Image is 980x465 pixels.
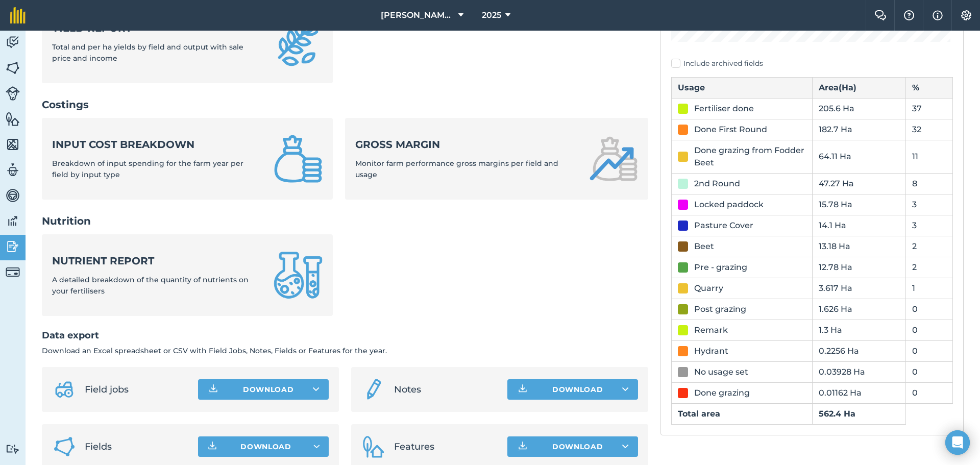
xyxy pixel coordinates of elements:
[960,10,972,20] img: A cog icon
[906,382,953,403] td: 0
[52,434,77,459] img: Fields icon
[42,214,648,228] h2: Nutrition
[812,299,906,320] td: 1.626 Ha
[198,436,329,457] button: Download
[517,383,529,396] img: Download icon
[6,137,20,152] img: svg+xml;base64,PHN2ZyB4bWxucz0iaHR0cDovL3d3dy53My5vcmcvMjAwMC9zdmciIHdpZHRoPSI1NiIgaGVpZ2h0PSI2MC...
[678,409,720,419] strong: Total area
[906,320,953,340] td: 0
[507,379,638,400] button: Download
[85,382,190,397] span: Field jobs
[482,9,501,21] span: 2025
[906,119,953,140] td: 32
[694,366,748,378] div: No usage set
[812,119,906,140] td: 182.7 Ha
[694,124,767,136] div: Done First Round
[812,98,906,119] td: 205.6 Ha
[694,387,750,399] div: Done grazing
[906,299,953,320] td: 0
[52,159,243,179] span: Breakdown of input spending for the farm year per field by input type
[906,278,953,299] td: 1
[694,219,753,232] div: Pasture Cover
[6,35,20,50] img: svg+xml;base64,PD94bWwgdmVyc2lvbj0iMS4wIiBlbmNvZGluZz0idXRmLTgiPz4KPCEtLSBHZW5lcmF0b3I6IEFkb2JlIE...
[6,213,20,229] img: svg+xml;base64,PD94bWwgdmVyc2lvbj0iMS4wIiBlbmNvZGluZz0idXRmLTgiPz4KPCEtLSBHZW5lcmF0b3I6IEFkb2JlIE...
[933,9,943,21] img: svg+xml;base64,PHN2ZyB4bWxucz0iaHR0cDovL3d3dy53My5vcmcvMjAwMC9zdmciIHdpZHRoPSIxNyIgaGVpZ2h0PSIxNy...
[906,140,953,173] td: 11
[812,361,906,382] td: 0.03928 Ha
[694,240,714,253] div: Beet
[672,77,813,98] th: Usage
[517,440,529,453] img: Download icon
[812,257,906,278] td: 12.78 Ha
[812,173,906,194] td: 47.27 Ha
[694,144,806,169] div: Done grazing from Fodder Beet
[207,383,219,396] img: Download icon
[52,137,261,152] strong: Input cost breakdown
[812,194,906,215] td: 15.78 Ha
[274,134,323,183] img: Input cost breakdown
[42,234,333,316] a: Nutrient reportA detailed breakdown of the quantity of nutrients on your fertilisers
[671,58,953,69] label: Include archived fields
[6,86,20,101] img: svg+xml;base64,PD94bWwgdmVyc2lvbj0iMS4wIiBlbmNvZGluZz0idXRmLTgiPz4KPCEtLSBHZW5lcmF0b3I6IEFkb2JlIE...
[945,430,970,455] div: Open Intercom Messenger
[812,278,906,299] td: 3.617 Ha
[694,345,728,357] div: Hydrant
[906,215,953,236] td: 3
[10,7,26,23] img: fieldmargin Logo
[6,60,20,76] img: svg+xml;base64,PHN2ZyB4bWxucz0iaHR0cDovL3d3dy53My5vcmcvMjAwMC9zdmciIHdpZHRoPSI1NiIgaGVpZ2h0PSI2MC...
[694,261,747,274] div: Pre - grazing
[906,194,953,215] td: 3
[6,444,20,454] img: svg+xml;base64,PD94bWwgdmVyc2lvbj0iMS4wIiBlbmNvZGluZz0idXRmLTgiPz4KPCEtLSBHZW5lcmF0b3I6IEFkb2JlIE...
[42,2,333,83] a: Yield reportTotal and per ha yields by field and output with sale price and income
[42,118,333,200] a: Input cost breakdownBreakdown of input spending for the farm year per field by input type
[345,118,648,200] a: Gross marginMonitor farm performance gross margins per field and usage
[906,257,953,278] td: 2
[694,282,723,295] div: Quarry
[6,265,20,279] img: svg+xml;base64,PD94bWwgdmVyc2lvbj0iMS4wIiBlbmNvZGluZz0idXRmLTgiPz4KPCEtLSBHZW5lcmF0b3I6IEFkb2JlIE...
[906,77,953,98] th: %
[906,236,953,257] td: 2
[6,239,20,254] img: svg+xml;base64,PD94bWwgdmVyc2lvbj0iMS4wIiBlbmNvZGluZz0idXRmLTgiPz4KPCEtLSBHZW5lcmF0b3I6IEFkb2JlIE...
[198,379,329,400] button: Download
[274,251,323,300] img: Nutrient report
[52,377,77,402] img: svg+xml;base64,PD94bWwgdmVyc2lvbj0iMS4wIiBlbmNvZGluZz0idXRmLTgiPz4KPCEtLSBHZW5lcmF0b3I6IEFkb2JlIE...
[906,173,953,194] td: 8
[6,111,20,127] img: svg+xml;base64,PHN2ZyB4bWxucz0iaHR0cDovL3d3dy53My5vcmcvMjAwMC9zdmciIHdpZHRoPSI1NiIgaGVpZ2h0PSI2MC...
[52,42,243,63] span: Total and per ha yields by field and output with sale price and income
[42,345,648,356] p: Download an Excel spreadsheet or CSV with Field Jobs, Notes, Fields or Features for the year.
[906,98,953,119] td: 37
[355,159,558,179] span: Monitor farm performance gross margins per field and usage
[812,77,906,98] th: Area ( Ha )
[694,324,728,336] div: Remark
[589,134,638,183] img: Gross margin
[906,340,953,361] td: 0
[812,382,906,403] td: 0.01162 Ha
[694,178,740,190] div: 2nd Round
[361,434,386,459] img: Features icon
[394,382,499,397] span: Notes
[42,97,648,112] h2: Costings
[812,340,906,361] td: 0.2256 Ha
[42,328,648,343] h2: Data export
[85,439,190,454] span: Fields
[694,303,746,315] div: Post grazing
[812,236,906,257] td: 13.18 Ha
[355,137,577,152] strong: Gross margin
[394,439,499,454] span: Features
[52,275,249,296] span: A detailed breakdown of the quantity of nutrients on your fertilisers
[694,103,754,115] div: Fertiliser done
[240,442,291,452] span: Download
[52,254,261,268] strong: Nutrient report
[819,409,855,419] strong: 562.4 Ha
[274,18,323,67] img: Yield report
[812,140,906,173] td: 64.11 Ha
[906,361,953,382] td: 0
[507,436,638,457] button: Download
[694,199,764,211] div: Locked paddock
[6,188,20,203] img: svg+xml;base64,PD94bWwgdmVyc2lvbj0iMS4wIiBlbmNvZGluZz0idXRmLTgiPz4KPCEtLSBHZW5lcmF0b3I6IEFkb2JlIE...
[361,377,386,402] img: svg+xml;base64,PD94bWwgdmVyc2lvbj0iMS4wIiBlbmNvZGluZz0idXRmLTgiPz4KPCEtLSBHZW5lcmF0b3I6IEFkb2JlIE...
[812,320,906,340] td: 1.3 Ha
[874,10,887,20] img: Two speech bubbles overlapping with the left bubble in the forefront
[381,9,454,21] span: [PERSON_NAME][GEOGRAPHIC_DATA]
[812,215,906,236] td: 14.1 Ha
